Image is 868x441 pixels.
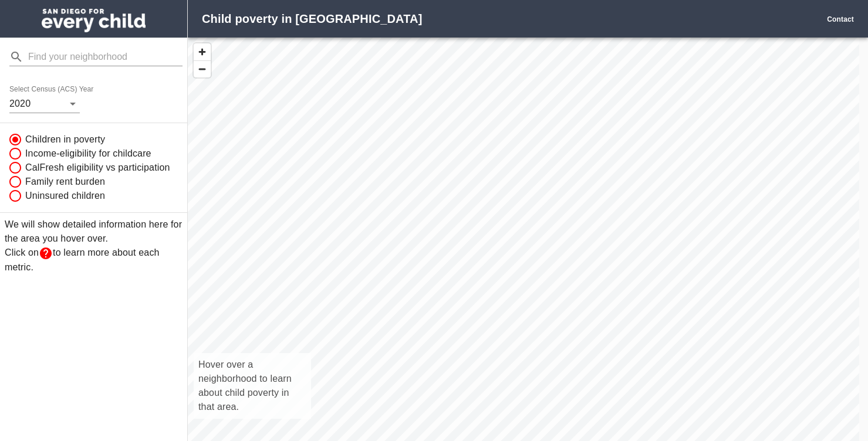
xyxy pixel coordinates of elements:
div: 2020 [9,94,80,113]
p: Hover over a neighborhood to learn about child poverty in that area. [198,358,306,414]
input: Find your neighborhood [28,48,183,66]
img: San Diego for Every Child logo [42,9,146,32]
span: Income-eligibility for childcare [25,147,151,161]
span: Children in poverty [25,133,105,147]
span: CalFresh eligibility vs participation [25,161,170,175]
button: Zoom Out [194,60,211,77]
label: Select Census (ACS) Year [9,86,97,93]
span: Family rent burden [25,175,105,189]
strong: Child poverty in [GEOGRAPHIC_DATA] [202,12,422,25]
p: We will show detailed information here for the area you hover over. Click on to learn more about ... [5,218,183,274]
a: Contact [827,15,854,23]
span: Uninsured children [25,189,105,203]
button: Zoom In [194,43,211,60]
